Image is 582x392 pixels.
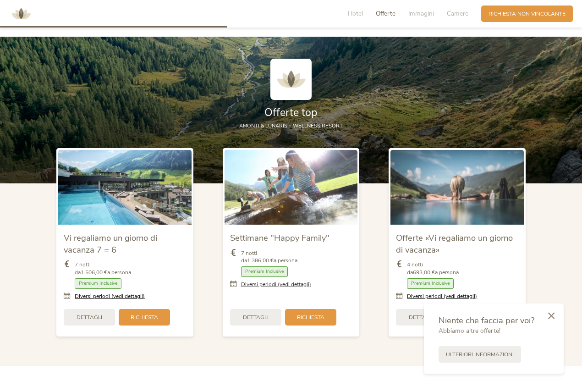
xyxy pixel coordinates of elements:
b: 1.386,00 € [247,257,274,264]
span: Ulteriori informazioni [446,351,514,359]
span: 7 notti da a persona [75,261,131,276]
span: AMONTI & LUNARIS – wellness resort [239,122,343,129]
span: Offerte «Vi regaliamo un giorno di vacanza» [396,232,513,255]
span: Offerte top [264,105,318,120]
span: Premium Inclusive [75,278,121,289]
a: Diversi periodi (vedi dettagli) [75,293,145,300]
span: Vi regaliamo un giorno di vacanza 7 = 6 [64,232,157,255]
img: Offerte «Vi regaliamo un giorno di vacanza» [390,150,524,225]
img: Settimane "Happy Family" [225,150,358,225]
span: Abbiamo altre offerte! [439,326,500,335]
b: 1.506,00 € [81,269,107,276]
a: Diversi periodi (vedi dettagli) [407,293,477,300]
span: Immagini [408,9,434,18]
span: Niente che faccia per voi? [439,315,534,326]
span: 7 notti da a persona [241,249,297,265]
b: 693,00 € [413,269,435,276]
img: Vi regaliamo un giorno di vacanza 7 = 6 [58,150,192,225]
span: Hotel [348,9,363,18]
span: Dettagli [409,314,434,321]
span: Camere [447,9,468,18]
span: Richiesta [131,314,158,321]
span: Richiesta [297,314,324,321]
a: Diversi periodi (vedi dettagli) [241,281,311,288]
a: AMONTI & LUNARIS Wellnessresort [7,11,35,16]
span: Offerte [376,9,395,18]
span: Dettagli [77,314,102,321]
span: Settimane "Happy Family" [230,232,329,243]
a: Ulteriori informazioni [439,346,521,363]
span: Richiesta non vincolante [489,10,566,18]
span: Premium Inclusive [407,278,454,289]
span: 4 notti da a persona [407,261,459,276]
span: Dettagli [243,314,269,321]
span: Premium Inclusive [241,266,288,277]
img: AMONTI & LUNARIS Wellnessresort [270,59,312,100]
